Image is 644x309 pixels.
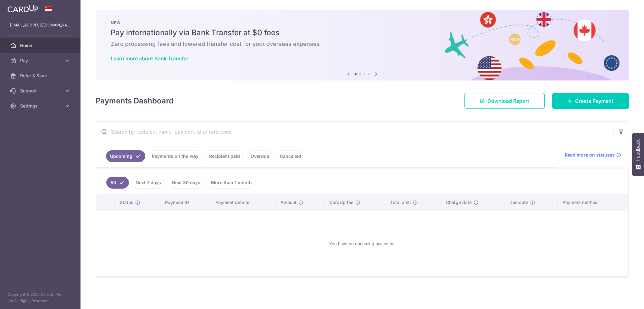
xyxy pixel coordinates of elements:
[575,97,613,105] span: Create Payment
[446,199,472,206] span: Charge date
[106,177,129,189] a: All
[96,95,174,107] h4: Payments Dashboard
[207,177,256,189] a: More than 1 month
[104,216,621,271] div: You have no upcoming payments.
[205,150,244,162] a: Recipient paid
[20,58,62,64] span: Pay
[148,150,203,162] a: Payments on the way
[247,150,273,162] a: Overdue
[20,88,62,94] span: Support
[20,73,62,79] span: Refer & Save
[111,40,614,48] h6: Zero processing fees and lowered transfer cost for your overseas expenses
[487,97,529,105] span: Download Report
[604,290,638,306] iframe: Opens a widget where you can find more information
[96,122,613,142] input: Search by recipient name, payment id or reference
[120,199,133,206] span: Status
[552,93,629,109] a: Create Payment
[210,194,275,211] th: Payment details
[276,150,305,162] a: Cancelled
[464,93,545,109] a: Download Report
[565,152,621,158] a: Read more on statuses
[160,194,210,211] th: Payment ID
[10,22,70,28] p: [EMAIL_ADDRESS][DOMAIN_NAME]
[509,199,528,206] span: Due date
[565,152,615,158] span: Read more on statuses
[131,177,165,189] a: Next 7 days
[106,150,145,162] a: Upcoming
[20,42,62,49] span: Home
[635,139,641,161] span: Feedback
[280,199,297,206] span: Amount
[168,177,204,189] a: Next 30 days
[390,199,411,206] span: Total amt.
[8,5,38,13] img: CardUp
[111,28,614,38] h5: Pay internationally via Bank Transfer at $0 fees
[330,199,353,206] span: CardUp fee
[20,103,62,109] span: Settings
[96,10,629,80] img: Bank transfer banner
[111,20,614,25] p: NEW
[111,55,188,62] a: Learn more about Bank Transfer
[632,133,644,176] button: Feedback - Show survey
[558,194,628,211] th: Payment method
